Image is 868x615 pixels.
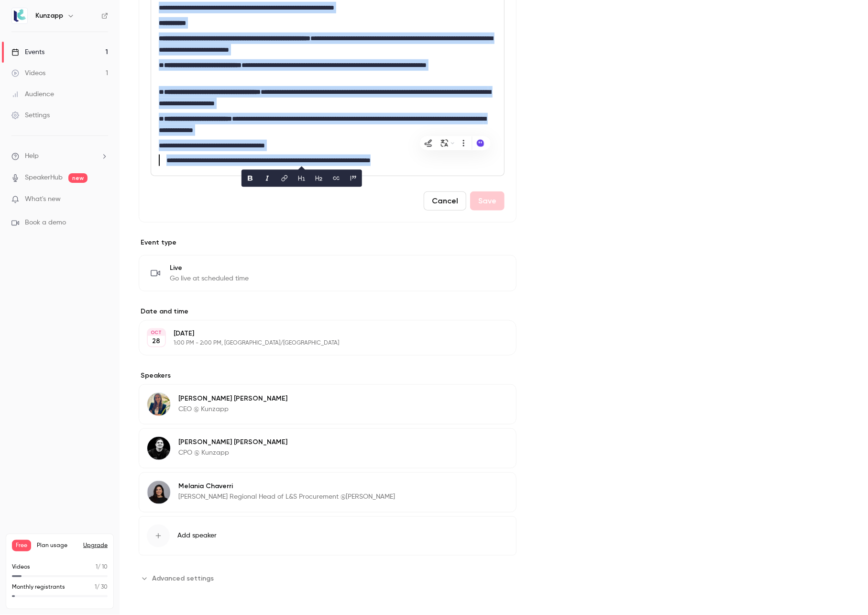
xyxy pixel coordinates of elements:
p: CPO @ Kunzapp [178,448,287,458]
span: Go live at scheduled time [170,274,249,283]
div: Events [11,47,44,57]
li: help-dropdown-opener [11,151,108,161]
button: link [277,171,292,186]
p: 1:00 PM - 2:00 PM, [GEOGRAPHIC_DATA]/[GEOGRAPHIC_DATA] [174,339,466,347]
p: / 10 [96,563,108,571]
button: bold [242,171,258,186]
p: [PERSON_NAME] Regional Head of L&S Procurement @[PERSON_NAME] [178,492,395,502]
p: [PERSON_NAME] [PERSON_NAME] [178,394,287,403]
div: Laura Del Castillo[PERSON_NAME] [PERSON_NAME]CEO @ Kunzapp [139,384,516,425]
button: italic [260,171,275,186]
button: Add speaker [139,516,516,556]
img: Francisco Abarca [147,437,170,460]
div: Settings [11,111,50,120]
a: SpeakerHub [25,173,63,183]
p: Videos [12,563,30,571]
span: Advanced settings [152,574,214,584]
p: Monthly registrants [12,583,65,592]
label: Speakers [139,371,516,380]
div: Audience [11,89,54,99]
div: Francisco Abarca[PERSON_NAME] [PERSON_NAME]CPO @ Kunzapp [139,428,516,469]
img: Laura Del Castillo [147,393,170,416]
p: Event type [139,238,516,247]
button: Cancel [424,191,466,211]
button: blockquote [346,171,361,186]
div: Melania ChaverriMelania Chaverri[PERSON_NAME] Regional Head of L&S Procurement @[PERSON_NAME] [139,472,516,513]
section: Advanced settings [139,571,516,586]
span: new [68,173,88,183]
button: Advanced settings [139,571,220,586]
img: Kunzapp [12,8,27,23]
div: OCT [148,329,165,336]
span: 1 [95,584,97,590]
span: What's new [25,194,61,204]
p: CEO @ Kunzapp [178,404,287,414]
span: Live [170,263,249,273]
span: Help [25,151,39,161]
span: Add speaker [177,531,217,541]
img: Melania Chaverri [147,481,170,504]
p: [PERSON_NAME] [PERSON_NAME] [178,438,287,447]
p: Melania Chaverri [178,482,395,492]
span: Book a demo [25,218,66,228]
p: / 30 [95,583,108,592]
button: Upgrade [83,542,108,549]
span: 1 [96,564,98,570]
h6: Kunzapp [35,11,63,21]
p: 28 [153,336,161,346]
label: Date and time [139,307,516,316]
p: [DATE] [174,329,466,338]
div: Videos [11,68,45,78]
span: Free [12,540,31,551]
span: Plan usage [37,542,77,549]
